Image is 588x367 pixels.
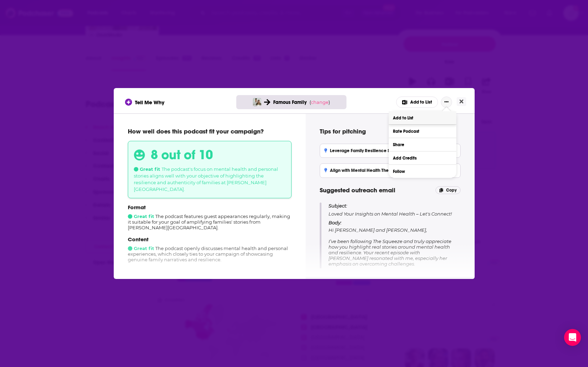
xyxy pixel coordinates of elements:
p: Content [128,236,292,243]
h3: Align with Mental Health Themes [324,168,398,173]
div: The podcast features guest appearances regularly, making it suitable for your goal of amplifying ... [128,204,292,230]
span: Body: [329,220,342,225]
span: Great fit [128,213,154,219]
button: Share [389,138,456,151]
p: Loved Your Insights on Mental Health – Let's Connect! [329,203,461,217]
span: change [311,99,329,105]
span: The podcast's focus on mental health and personal stories aligns well with your objective of high... [134,166,278,192]
img: tell me why sparkle [126,100,131,105]
img: The Squeeze [253,98,261,106]
span: Hi [PERSON_NAME] and [PERSON_NAME], I’ve been following The Squeeze and truly appreciate how you ... [329,227,458,351]
h4: Tips for pitching [320,127,461,135]
button: Rate Podcast [389,125,456,138]
span: Suggested outreach email [320,186,395,194]
span: Copy [446,188,457,193]
p: Format [128,204,292,211]
h3: Leverage Family Resilience Stories [324,148,402,153]
span: Tell Me Why [135,99,164,106]
div: The audience is primarily [DEMOGRAPHIC_DATA], with a mixed age range, likely resonating with hear... [128,268,292,294]
span: Subject: [329,203,347,209]
button: Add to List [396,97,438,108]
span: Great fit [134,166,160,172]
span: ( ) [309,99,330,105]
div: The podcast openly discusses mental health and personal experiences, which closely ties to your c... [128,236,292,262]
h3: 8 out of 10 [151,147,213,163]
button: Show More Button [441,97,452,108]
span: Great fit [128,245,154,251]
p: Audience [128,268,292,275]
p: How well does this podcast fit your campaign? [128,127,292,135]
button: Close [457,97,466,106]
span: Famous Family [273,99,307,105]
div: Open Intercom Messenger [564,329,581,346]
button: Add to List [389,111,456,124]
button: Follow [389,165,456,178]
button: Add Credits [389,151,456,164]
